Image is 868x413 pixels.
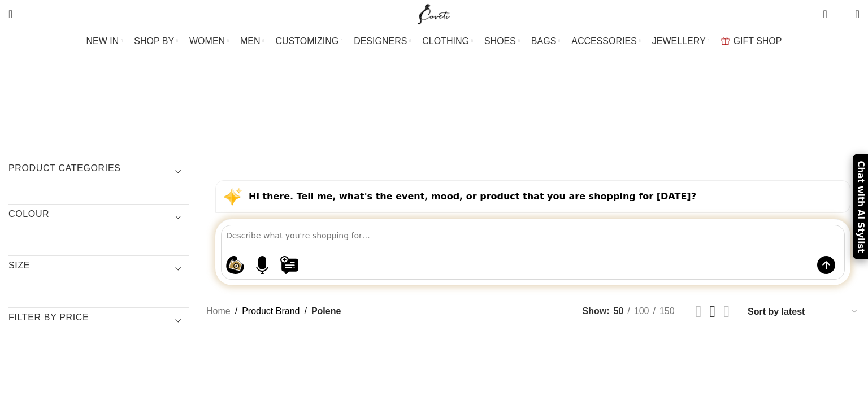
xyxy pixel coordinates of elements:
[276,36,339,46] span: CUSTOMIZING
[3,30,865,53] div: Main navigation
[422,36,469,46] span: CLOTHING
[86,36,119,46] span: NEW IN
[8,162,189,181] h3: Product categories
[134,30,178,53] a: SHOP BY
[531,36,556,46] span: BAGS
[86,30,123,53] a: NEW IN
[817,3,832,25] a: 0
[484,36,516,46] span: SHOES
[8,311,189,331] h3: Filter by price
[354,36,407,46] span: DESIGNERS
[484,30,520,53] a: SHOES
[189,36,225,46] span: WOMEN
[276,30,343,53] a: CUSTOMIZING
[8,259,189,279] h3: SIZE
[652,30,710,53] a: JEWELLERY
[354,30,411,53] a: DESIGNERS
[836,3,847,25] div: My Wishlist
[571,36,637,46] span: ACCESSORIES
[734,36,782,46] span: GIFT SHOP
[824,6,832,14] span: 0
[134,36,174,46] span: SHOP BY
[721,37,730,45] img: GiftBag
[422,30,473,53] a: CLOTHING
[8,208,189,227] h3: COLOUR
[531,30,560,53] a: BAGS
[721,30,782,53] a: GIFT SHOP
[240,30,264,53] a: MEN
[571,30,641,53] a: ACCESSORIES
[652,36,706,46] span: JEWELLERY
[189,30,229,53] a: WOMEN
[415,8,453,18] a: Site logo
[838,11,847,20] span: 0
[240,36,261,46] span: MEN
[3,3,18,25] a: Search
